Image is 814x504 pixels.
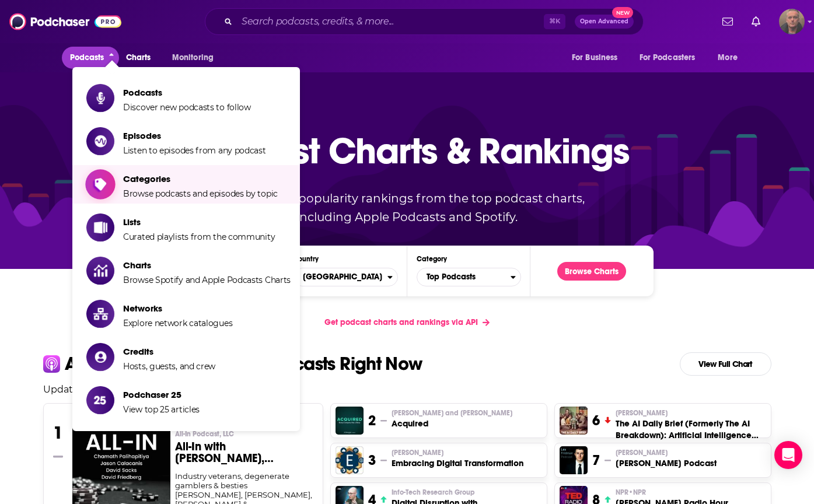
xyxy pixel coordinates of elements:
[392,488,541,497] p: Info-Tech Research Group
[336,407,364,435] img: Acquired
[392,457,523,469] h3: Embracing Digital Transformation
[560,446,588,474] img: Lex Fridman Podcast
[616,448,717,469] a: [PERSON_NAME][PERSON_NAME] Podcast
[237,12,544,31] input: Search podcasts, credits, & more...
[592,452,600,469] h3: 7
[324,317,478,327] span: Get podcast charts and rankings via API
[123,275,291,285] span: Browse Spotify and Apple Podcasts Charts
[62,47,120,69] button: close menu
[123,260,291,271] span: Charts
[392,418,512,429] h3: Acquired
[557,262,626,281] button: Browse Charts
[34,384,781,395] p: Updated: [DATE]
[123,216,275,228] span: Lists
[123,173,278,184] span: Categories
[616,488,728,497] p: NPR • NPR
[172,50,214,66] span: Monitoring
[9,10,121,33] img: Podchaser - Follow, Share and Rate Podcasts
[392,408,512,418] span: [PERSON_NAME] and [PERSON_NAME]
[592,412,600,429] h3: 6
[575,15,634,29] button: Open AdvancedNew
[612,7,633,18] span: New
[123,346,215,357] span: Credits
[392,488,475,497] span: Info-Tech Research Group
[392,448,443,457] span: [PERSON_NAME]
[293,268,397,286] button: Countries
[392,448,523,469] a: [PERSON_NAME]Embracing Digital Transformation
[315,308,499,337] a: Get podcast charts and rankings via API
[392,448,523,457] p: Dr. Darren Pulsipher
[123,232,275,242] span: Curated playlists from the community
[564,47,633,69] button: open menu
[123,102,251,113] span: Discover new podcasts to follow
[417,268,521,286] button: Categories
[616,408,766,441] a: [PERSON_NAME]The AI Daily Brief (Formerly The AI Breakdown): Artificial Intelligence News and Ana...
[718,50,738,66] span: More
[779,9,805,34] img: User Profile
[616,418,766,441] h3: The AI Daily Brief (Formerly The AI Breakdown): Artificial Intelligence News and Analysis
[43,355,60,372] img: apple Icon
[616,457,717,469] h3: [PERSON_NAME] Podcast
[710,47,752,69] button: open menu
[616,408,668,418] span: [PERSON_NAME]
[680,352,771,376] a: View Full Chart
[70,50,104,66] span: Podcasts
[65,355,422,373] p: Apple Podcasts Top U.S. Podcasts Right Now
[779,9,805,34] span: Logged in as scottlester1
[123,303,232,314] span: Networks
[123,145,266,156] span: Listen to episodes from any podcast
[126,50,151,66] span: Charts
[368,452,376,469] h3: 3
[544,14,565,29] span: ⌘ K
[640,50,696,66] span: For Podcasters
[118,47,158,69] a: Charts
[572,50,618,66] span: For Business
[616,448,717,457] p: Lex Fridman
[616,448,668,457] span: [PERSON_NAME]
[417,267,511,287] span: Top Podcasts
[747,12,765,32] a: Show notifications dropdown
[123,361,215,372] span: Hosts, guests, and crew
[368,412,376,429] h3: 2
[718,12,738,32] a: Show notifications dropdown
[628,488,646,496] span: • NPR
[774,441,802,469] div: Open Intercom Messenger
[123,87,251,98] span: Podcasts
[123,130,266,141] span: Episodes
[205,8,644,35] div: Search podcasts, credits, & more...
[779,9,805,34] button: Show profile menu
[207,189,608,226] p: Up-to-date popularity rankings from the top podcast charts, including Apple Podcasts and Spotify.
[123,318,232,328] span: Explore network catalogues
[184,113,630,188] p: Podcast Charts & Rankings
[336,446,364,474] img: Embracing Digital Transformation
[560,407,588,435] img: The AI Daily Brief (Formerly The AI Breakdown): Artificial Intelligence News and Analysis
[392,408,512,418] p: Ben Gilbert and David Rosenthal
[632,47,712,69] button: open menu
[123,389,200,400] span: Podchaser 25
[616,488,646,497] span: NPR
[123,404,200,415] span: View top 25 articles
[164,47,229,69] button: open menu
[175,429,313,471] a: All-In Podcast, LLCAll-In with [PERSON_NAME], [PERSON_NAME] & [PERSON_NAME]
[392,408,512,429] a: [PERSON_NAME] and [PERSON_NAME]Acquired
[123,188,278,199] span: Browse podcasts and episodes by topic
[580,19,628,24] span: Open Advanced
[294,267,387,287] span: [GEOGRAPHIC_DATA]
[616,408,766,418] p: Nathaniel Whittemore
[175,441,313,464] h3: All-In with [PERSON_NAME], [PERSON_NAME] & [PERSON_NAME]
[53,422,63,443] h3: 1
